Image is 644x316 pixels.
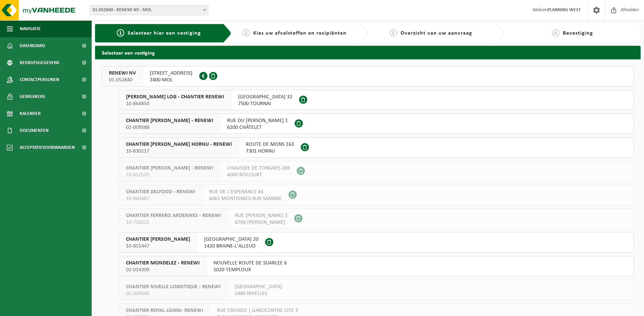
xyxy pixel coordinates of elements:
[119,114,634,134] button: CHANTIER [PERSON_NAME] - RENEWI 02-009588 RUE DU [PERSON_NAME] 16200 CHÂTELET
[95,46,641,59] h2: Selecteer een vestiging
[126,195,195,202] span: 10-860487
[235,290,282,297] span: 1400 NIVELLES
[109,77,136,83] span: 01-052840
[20,88,45,105] span: Gebruikers
[126,172,213,178] span: 10-852532
[126,189,195,195] span: CHANTIER DELFOOD - RENEWI
[209,195,282,202] span: 6061 MONTIGNIES-SUR-SAMBRE
[563,31,593,36] span: Bevestiging
[117,29,124,37] span: 1
[246,141,294,148] span: ROUTE DE MONS 163
[20,105,41,122] span: Kalender
[126,290,221,297] span: 02-009596
[90,5,208,15] span: 01-052840 - RENEWI NV - MOL
[126,124,213,131] span: 02-009588
[217,307,298,314] span: RUE CRONOS | GAROCENTRE CITE 3
[126,94,224,100] span: [PERSON_NAME] LOG - CHANTIER RENEWI
[126,236,190,243] span: CHANTIER [PERSON_NAME]
[102,66,634,86] button: RENEWI NV 01-052840 [STREET_ADDRESS]2400 MOL
[20,71,59,88] span: Contactpersonen
[20,54,59,71] span: Bedrijfsgegevens
[109,70,136,77] span: RENEWI NV
[119,90,634,110] button: [PERSON_NAME] LOG - CHANTIER RENEWI 10-864850 [GEOGRAPHIC_DATA] 327500 TOURNAI
[20,139,75,156] span: Acceptatievoorwaarden
[209,189,282,195] span: RUE DE L'ESPERANCE 84
[390,29,397,37] span: 3
[126,100,224,107] span: 10-864850
[119,256,634,276] button: CHANTIER MONDELEZ - RENEWI 02-014309 NOUVELLE ROUTE DE SUARLEE 65020 TEMPLOUX
[242,29,250,37] span: 2
[150,77,192,83] span: 2400 MOL
[238,94,292,100] span: [GEOGRAPHIC_DATA] 32
[214,266,287,273] span: 5020 TEMPLOUX
[119,232,634,253] button: CHANTIER [PERSON_NAME] 10-851447 [GEOGRAPHIC_DATA] 201420 BRAINE-L'ALLEUD
[20,37,45,54] span: Dashboard
[552,29,559,37] span: 4
[227,124,288,131] span: 6200 CHÂTELET
[246,148,294,155] span: 7301 HORNU
[20,122,49,139] span: Documenten
[253,31,347,36] span: Kies uw afvalstoffen en recipiënten
[126,266,200,273] span: 02-014309
[150,70,192,77] span: [STREET_ADDRESS]
[126,212,221,219] span: CHANTIER FERRERO ARDENNES - RENEWI
[20,20,41,37] span: Navigatie
[227,172,290,178] span: 4000 ROCOURT
[126,307,203,314] span: CHANTIER ROYAL CANIN- RENEWI
[126,117,213,124] span: CHANTIER [PERSON_NAME] - RENEWI
[235,212,288,219] span: RUE [PERSON_NAME] 5
[90,5,208,15] span: 01-052840 - RENEWI NV - MOL
[126,148,232,155] span: 10-830117
[119,137,634,158] button: CHANTIER [PERSON_NAME] HORNU - RENEWI 10-830117 ROUTE DE MONS 1637301 HORNU
[126,165,213,172] span: CHANTIER [PERSON_NAME] - RENEWI
[548,7,581,13] strong: PLANNING WEST
[126,219,221,226] span: 10-754221
[126,283,221,290] span: CHANTIER NIVELLE LOGISTIQUE - RENEWI
[227,165,290,172] span: CHAUSSEE DE TONGRES 269
[204,236,258,243] span: [GEOGRAPHIC_DATA] 20
[128,31,201,36] span: Selecteer hier een vestiging
[204,243,258,250] span: 1420 BRAINE-L'ALLEUD
[214,260,287,266] span: NOUVELLE ROUTE DE SUARLEE 6
[126,260,200,266] span: CHANTIER MONDELEZ - RENEWI
[238,100,292,107] span: 7500 TOURNAI
[126,141,232,148] span: CHANTIER [PERSON_NAME] HORNU - RENEWI
[235,219,288,226] span: 6700 [PERSON_NAME]
[126,243,190,250] span: 10-851447
[401,31,472,36] span: Overzicht van uw aanvraag
[227,117,288,124] span: RUE DU [PERSON_NAME] 1
[235,283,282,290] span: [GEOGRAPHIC_DATA]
